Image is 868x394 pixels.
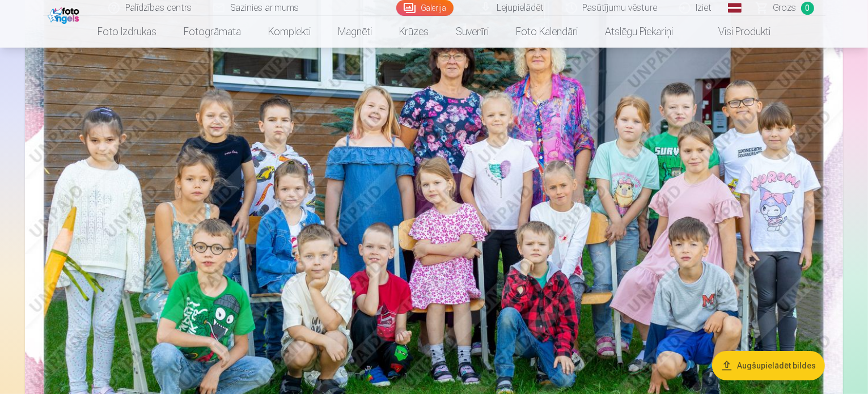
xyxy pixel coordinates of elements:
a: Fotogrāmata [170,16,255,48]
span: 0 [801,2,814,15]
a: Magnēti [324,16,386,48]
a: Foto izdrukas [84,16,170,48]
a: Foto kalendāri [502,16,591,48]
a: Atslēgu piekariņi [591,16,687,48]
img: /fa1 [48,5,82,24]
a: Komplekti [255,16,324,48]
button: Augšupielādēt bildes [712,351,825,380]
span: Grozs [773,1,797,15]
a: Visi produkti [687,16,784,48]
a: Suvenīri [442,16,502,48]
a: Krūzes [386,16,442,48]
